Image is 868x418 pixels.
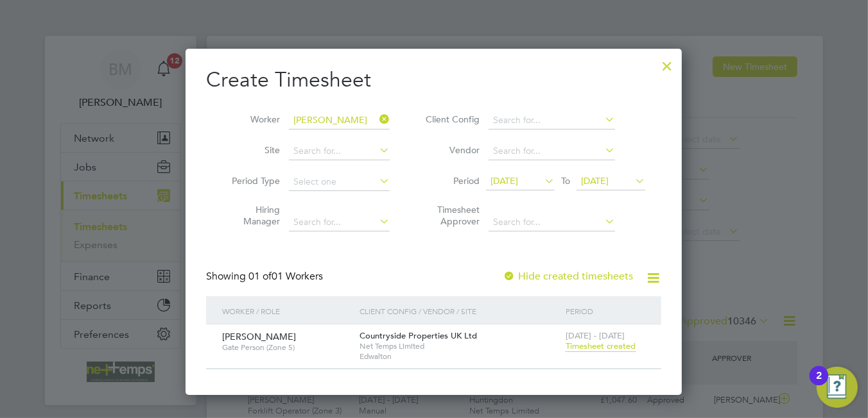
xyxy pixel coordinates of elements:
div: Period [562,296,648,326]
input: Search for... [489,112,615,130]
span: Gate Person (Zone 5) [222,342,350,353]
label: Vendor [422,144,480,156]
div: Client Config / Vendor / Site [356,296,562,326]
div: Worker / Role [219,296,356,326]
span: [DATE] - [DATE] [566,330,625,341]
span: Net Temps Limited [360,341,559,351]
span: [DATE] [490,175,518,187]
input: Select one [289,173,390,191]
div: 2 [816,376,822,392]
span: [DATE] [581,175,609,187]
button: Open Resource Center, 2 new notifications [817,367,858,408]
label: Period [422,175,480,187]
span: 01 of [248,270,272,283]
label: Client Config [422,113,480,125]
input: Search for... [489,142,615,160]
label: Hide created timesheets [503,270,633,283]
label: Period Type [222,175,280,187]
span: [PERSON_NAME] [222,331,296,342]
span: To [557,172,574,189]
h2: Create Timesheet [206,67,661,94]
span: Edwalton [360,351,559,362]
span: Timesheet created [566,340,636,352]
label: Worker [222,113,280,125]
label: Hiring Manager [222,204,280,227]
input: Search for... [489,213,615,231]
div: Showing [206,270,325,283]
input: Search for... [289,142,390,160]
input: Search for... [289,112,390,130]
label: Site [222,144,280,156]
label: Timesheet Approver [422,204,480,227]
span: Countryside Properties UK Ltd [360,330,477,341]
input: Search for... [289,213,390,231]
span: 01 Workers [248,270,323,283]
